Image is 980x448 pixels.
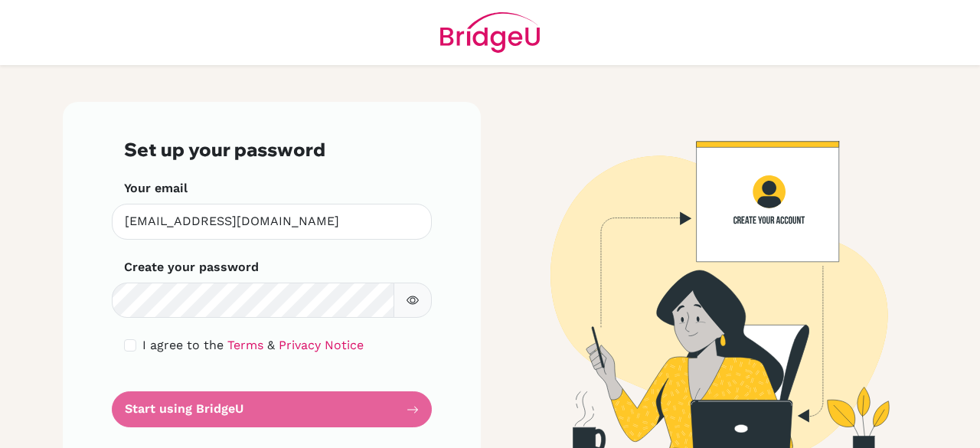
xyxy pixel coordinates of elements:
a: Privacy Notice [279,338,364,352]
h3: Set up your password [124,139,420,161]
label: Create your password [124,258,259,276]
span: I agree to the [142,338,224,352]
a: Terms [227,338,263,352]
label: Your email [124,179,188,198]
span: & [267,338,275,352]
input: Insert your email* [112,204,432,240]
